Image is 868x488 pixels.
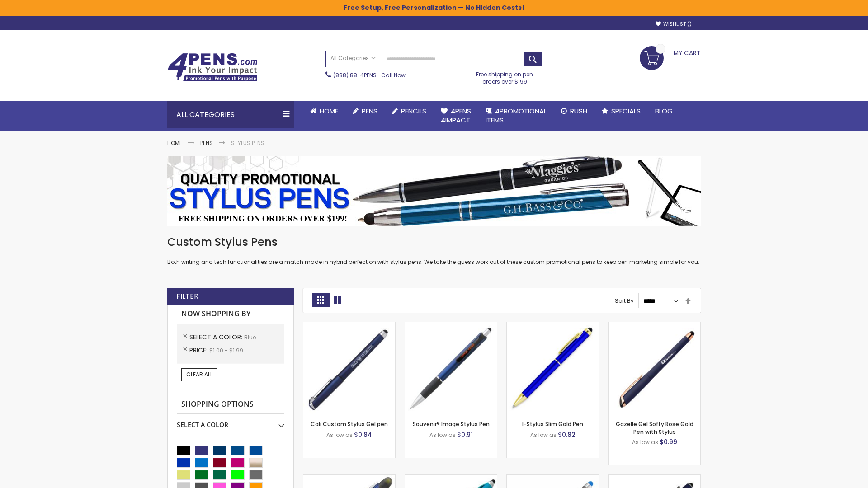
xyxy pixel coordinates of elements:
[303,474,395,482] a: Souvenir® Jalan Highlighter Stylus Pen Combo-Blue
[167,53,258,82] img: 4Pens Custom Pens and Promotional Products
[507,322,599,329] a: I-Stylus Slim Gold-Blue
[434,101,478,131] a: 4Pens4impact
[333,71,377,79] a: (888) 88-4PENS
[303,322,395,329] a: Cali Custom Stylus Gel pen-Blue
[530,431,557,439] span: As low as
[554,101,594,121] a: Rush
[303,322,395,414] img: Cali Custom Stylus Gel pen-Blue
[457,430,473,439] span: $0.91
[656,21,692,28] a: Wishlist
[320,106,338,116] span: Home
[594,101,648,121] a: Specials
[413,420,490,428] a: Souvenir® Image Stylus Pen
[326,51,380,66] a: All Categories
[609,322,700,329] a: Gazelle Gel Softy Rose Gold Pen with Stylus-Blue
[570,106,587,116] span: Rush
[507,322,599,414] img: I-Stylus Slim Gold-Blue
[405,322,497,329] a: Souvenir® Image Stylus Pen-Blue
[231,139,264,147] strong: Stylus Pens
[609,322,700,414] img: Gazelle Gel Softy Rose Gold Pen with Stylus-Blue
[189,346,209,355] span: Price
[467,67,543,85] div: Free shipping on pen orders over $199
[167,235,701,249] h1: Custom Stylus Pens
[303,101,345,121] a: Home
[522,420,583,428] a: I-Stylus Slim Gold Pen
[186,371,212,378] span: Clear All
[167,235,701,266] div: Both writing and tech functionalities are a match made in hybrid perfection with stylus pens. We ...
[333,71,407,79] span: - Call Now!
[167,139,182,147] a: Home
[478,101,554,131] a: 4PROMOTIONALITEMS
[441,106,471,125] span: 4Pens 4impact
[244,333,256,341] span: Blue
[167,101,294,128] div: All Categories
[312,293,329,307] strong: Grid
[405,474,497,482] a: Neon Stylus Highlighter-Pen Combo-Blue
[330,55,376,62] span: All Categories
[615,297,634,305] label: Sort By
[632,438,658,446] span: As low as
[609,474,700,482] a: Custom Soft Touch® Metal Pens with Stylus-Blue
[611,106,641,116] span: Specials
[209,347,243,354] span: $1.00 - $1.99
[507,474,599,482] a: Islander Softy Gel with Stylus - ColorJet Imprint-Blue
[362,106,377,116] span: Pens
[354,430,372,439] span: $0.84
[189,333,244,342] span: Select A Color
[616,420,693,435] a: Gazelle Gel Softy Rose Gold Pen with Stylus
[176,291,198,301] strong: Filter
[385,101,434,121] a: Pencils
[486,106,547,125] span: 4PROMOTIONAL ITEMS
[648,101,680,121] a: Blog
[660,437,677,446] span: $0.99
[429,431,456,439] span: As low as
[311,420,388,428] a: Cali Custom Stylus Gel pen
[655,106,673,116] span: Blog
[345,101,385,121] a: Pens
[177,414,284,429] div: Select A Color
[181,368,217,381] a: Clear All
[326,431,353,439] span: As low as
[405,322,497,414] img: Souvenir® Image Stylus Pen-Blue
[200,139,213,147] a: Pens
[177,305,284,324] strong: Now Shopping by
[401,106,426,116] span: Pencils
[177,395,284,414] strong: Shopping Options
[167,156,701,226] img: Stylus Pens
[558,430,576,439] span: $0.82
